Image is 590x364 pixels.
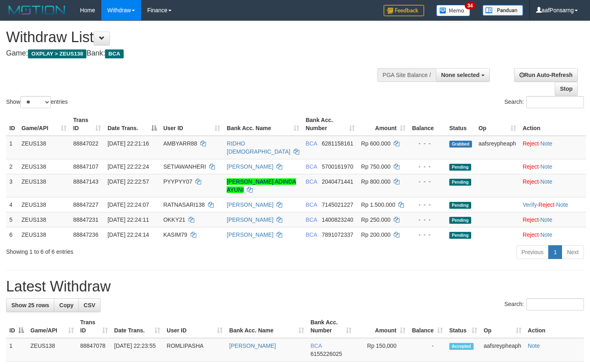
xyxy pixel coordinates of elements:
[111,315,164,338] th: Date Trans.: activate to sort column ascending
[540,140,552,147] a: Note
[6,49,385,58] h4: Game: Bank:
[449,202,471,209] span: Pending
[355,338,408,362] td: Rp 150,000
[306,231,317,238] span: BCA
[540,178,552,185] a: Note
[540,216,552,223] a: Note
[27,315,77,338] th: Game/API: activate to sort column ascending
[111,338,164,362] td: [DATE] 22:23:55
[303,113,358,136] th: Bank Acc. Number: activate to sort column ascending
[6,96,68,108] label: Show entries
[6,212,18,227] td: 5
[28,49,86,58] span: OXPLAY > ZEUS138
[160,113,224,136] th: User ID: activate to sort column ascending
[322,231,353,238] span: Copy 7891072337 to clipboard
[306,140,317,147] span: BCA
[226,315,307,338] th: Bank Acc. Name: activate to sort column ascending
[6,29,385,45] h1: Withdraw List
[59,302,73,308] span: Copy
[6,4,68,16] img: MOTION_logo.png
[227,178,296,193] a: [PERSON_NAME] ADINDA AYUNI
[449,179,471,186] span: Pending
[107,216,149,223] span: [DATE] 22:24:11
[73,178,98,185] span: 88847143
[361,178,390,185] span: Rp 800.000
[412,216,443,224] div: - - -
[107,201,149,208] span: [DATE] 22:24:07
[526,298,584,310] input: Search:
[104,113,160,136] th: Date Trans.: activate to sort column descending
[311,351,342,357] span: Copy 6155226025 to clipboard
[409,315,446,338] th: Balance: activate to sort column ascending
[78,298,101,312] a: CSV
[227,163,273,170] a: [PERSON_NAME]
[525,315,584,338] th: Action
[519,227,586,242] td: ·
[163,315,226,338] th: User ID: activate to sort column ascending
[105,49,123,58] span: BCA
[446,315,481,338] th: Status: activate to sort column ascending
[446,113,475,136] th: Status
[306,201,317,208] span: BCA
[409,113,446,136] th: Balance
[475,136,519,159] td: aafsreypheaph
[523,163,539,170] a: Reject
[519,113,586,136] th: Action
[523,231,539,238] a: Reject
[384,5,424,16] img: Feedback.jpg
[163,140,197,147] span: AMBYARR88
[361,201,395,208] span: Rp 1.500.000
[412,231,443,239] div: - - -
[6,136,18,159] td: 1
[539,201,555,208] a: Reject
[378,68,436,82] div: PGA Site Balance /
[412,201,443,209] div: - - -
[449,343,474,350] span: Accepted
[73,140,98,147] span: 88847022
[322,163,353,170] span: Copy 5700161970 to clipboard
[481,315,525,338] th: Op: activate to sort column ascending
[163,338,226,362] td: ROMLIPASHA
[227,216,273,223] a: [PERSON_NAME]
[465,2,476,9] span: 34
[73,216,98,223] span: 88847231
[73,231,98,238] span: 88847236
[107,231,149,238] span: [DATE] 22:24:14
[18,113,70,136] th: Game/API: activate to sort column ascending
[436,68,490,82] button: None selected
[18,212,70,227] td: ZEUS138
[6,298,54,312] a: Show 25 rows
[18,174,70,197] td: ZEUS138
[163,163,206,170] span: SETIAWANHERI
[77,315,111,338] th: Trans ID: activate to sort column ascending
[107,140,149,147] span: [DATE] 22:21:16
[322,216,353,223] span: Copy 1400823240 to clipboard
[18,227,70,242] td: ZEUS138
[449,217,471,224] span: Pending
[322,201,353,208] span: Copy 7145021227 to clipboard
[504,298,584,310] label: Search:
[6,197,18,212] td: 4
[6,113,18,136] th: ID
[540,231,552,238] a: Note
[227,231,273,238] a: [PERSON_NAME]
[18,197,70,212] td: ZEUS138
[307,315,355,338] th: Bank Acc. Number: activate to sort column ascending
[412,139,443,148] div: - - -
[412,178,443,186] div: - - -
[73,201,98,208] span: 88847227
[311,343,322,349] span: BCA
[54,298,79,312] a: Copy
[481,338,525,362] td: aafsreypheaph
[227,201,273,208] a: [PERSON_NAME]
[73,163,98,170] span: 88847107
[6,174,18,197] td: 3
[475,113,519,136] th: Op: activate to sort column ascending
[449,141,472,148] span: Grabbed
[163,216,185,223] span: OKKY21
[6,315,27,338] th: ID: activate to sort column descending
[449,164,471,171] span: Pending
[107,163,149,170] span: [DATE] 22:22:24
[526,96,584,108] input: Search:
[223,113,302,136] th: Bank Acc. Name: activate to sort column ascending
